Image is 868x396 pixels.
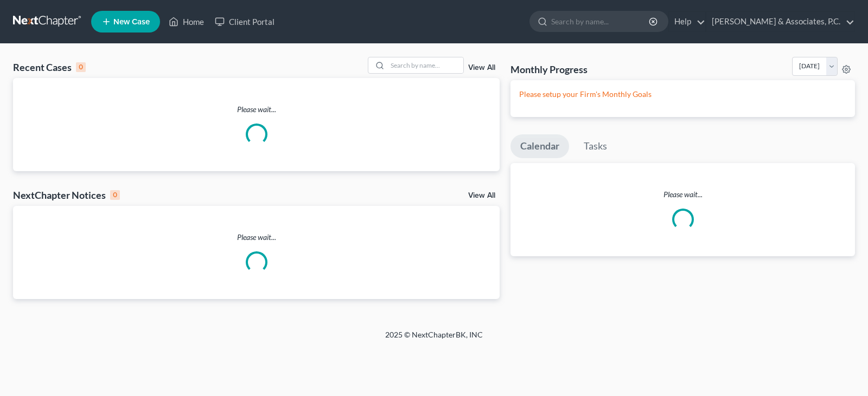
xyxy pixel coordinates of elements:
input: Search by name... [551,11,650,31]
div: 0 [110,190,120,200]
p: Please wait... [510,189,855,200]
div: 0 [76,62,86,72]
div: 2025 © NextChapterBK, INC [125,329,743,349]
p: Please wait... [13,232,500,243]
input: Search by name... [387,57,463,73]
div: Recent Cases [13,61,86,74]
a: View All [468,64,495,72]
a: [PERSON_NAME] & Associates, P.C. [706,12,854,31]
p: Please wait... [13,104,500,115]
p: Please setup your Firm's Monthly Goals [519,89,846,100]
a: View All [468,192,495,199]
div: NextChapter Notices [13,189,120,202]
a: Help [669,12,705,31]
a: Calendar [510,134,569,158]
h3: Monthly Progress [510,63,588,76]
a: Home [163,12,209,31]
span: New Case [113,18,150,26]
a: Client Portal [209,12,280,31]
a: Tasks [574,134,617,158]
